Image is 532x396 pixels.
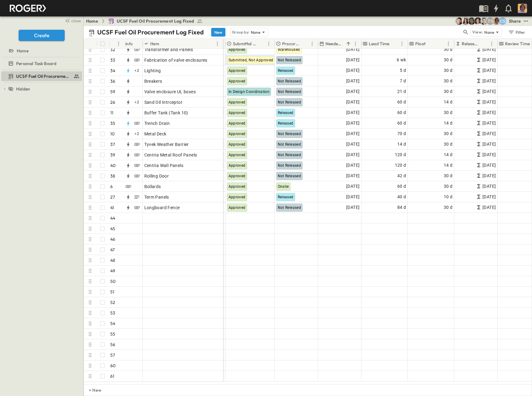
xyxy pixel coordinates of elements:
[110,320,115,327] p: 54
[144,131,167,137] span: Metal Deck
[522,17,530,25] button: test
[124,39,143,49] div: Info
[346,183,360,190] span: [DATE]
[346,204,360,211] span: [DATE]
[110,268,115,274] p: 49
[229,90,270,94] span: In Design Coordination
[278,68,294,73] span: Released
[110,215,115,221] p: 44
[444,120,453,127] span: 14 d
[444,109,453,116] span: 30 d
[415,41,425,47] p: Float
[462,17,469,25] img: Karen Gemmill (kgemmill@herrero.com)
[160,40,167,47] button: Sort
[400,67,406,74] span: 5 d
[278,47,300,52] span: Warehoused
[144,68,161,74] span: Lighting
[115,40,122,47] button: Menu
[282,41,300,47] p: Procurement Status
[229,68,246,73] span: Approved
[444,193,453,200] span: 10 d
[110,226,115,232] p: 45
[482,183,496,190] span: [DATE]
[480,17,488,25] img: David Dachauer (ddachauer@herrero.com)
[62,16,82,25] button: close
[144,141,189,147] span: Tyvek Weather Barrier
[482,151,496,158] span: [DATE]
[444,88,453,95] span: 30 d
[397,120,406,127] span: 60 d
[397,88,406,95] span: 21 d
[110,46,115,53] p: 32
[482,109,496,116] span: [DATE]
[400,77,406,85] span: 7 d
[395,151,406,158] span: 120 d
[369,41,390,47] p: Lead Time
[397,141,406,148] span: 14 d
[444,183,453,190] span: 30 d
[133,67,141,74] div: + 2
[278,205,301,210] span: Not Released
[444,77,453,85] span: 30 d
[110,278,116,284] p: 50
[444,99,453,106] span: 14 d
[444,56,453,64] span: 30 d
[110,331,115,337] p: 55
[278,121,294,125] span: Released
[144,89,196,95] span: Valve enclosure UL boxes
[482,193,496,200] span: [DATE]
[144,99,183,105] span: Sand Oil Intrceptor
[427,40,434,47] button: Sort
[265,40,273,47] button: Menu
[229,47,246,52] span: Approved
[211,28,225,37] button: New
[346,99,360,106] span: [DATE]
[229,184,246,189] span: Approved
[144,194,169,200] span: Term Panels
[346,193,360,200] span: [DATE]
[19,30,65,41] button: Create
[302,40,308,47] button: Sort
[346,172,360,179] span: [DATE]
[229,153,246,157] span: Approved
[233,41,257,47] p: Submittal Status
[110,141,115,147] p: 37
[278,153,301,157] span: Not Released
[352,40,359,47] button: Menu
[89,387,93,393] p: + New
[1,46,81,55] a: Home
[482,77,496,85] span: [DATE]
[278,111,294,115] span: Released
[16,86,30,92] span: Hidden
[499,17,506,25] div: Claire Smythe (csmythe@herrero.com)
[150,41,159,47] p: Item
[346,56,360,64] span: [DATE]
[482,204,496,211] span: [DATE]
[110,120,115,126] p: 35
[472,29,483,36] p: View:
[229,132,246,136] span: Approved
[110,373,114,379] p: 61
[110,341,115,348] p: 56
[508,29,525,36] div: Filter
[214,40,221,47] button: Menu
[278,184,289,189] span: Onsite
[232,29,250,35] p: Group by:
[346,151,360,158] span: [DATE]
[444,204,453,211] span: 30 d
[397,109,406,116] span: 60 d
[144,46,193,53] span: Transformer and Panels
[229,174,246,178] span: Approved
[462,41,480,47] p: Release By
[110,173,115,179] p: 38
[444,162,453,169] span: 14 d
[391,40,398,47] button: Sort
[110,194,115,200] p: 27
[117,18,194,24] span: UCSF Fuel Oil Procurement Log Fixed
[346,88,360,95] span: [DATE]
[86,18,207,24] nav: breadcrumbs
[444,151,453,158] span: 14 d
[144,110,188,116] span: Buffer Tank (Tank 10)
[278,174,301,178] span: Not Released
[133,99,141,106] div: + 2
